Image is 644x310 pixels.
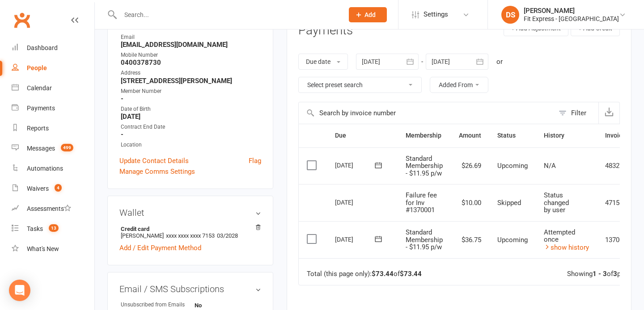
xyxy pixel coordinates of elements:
strong: 0400378730 [121,59,261,67]
div: Calendar [27,84,52,92]
a: Automations [12,159,94,179]
div: Automations [27,165,63,172]
div: Email [121,33,261,42]
span: Skipped [497,199,521,207]
strong: $73.44 [400,270,422,278]
span: 499 [61,144,73,151]
a: Waivers 4 [12,179,94,199]
div: Contract End Date [121,123,261,131]
div: Filter [571,108,586,118]
strong: [DATE] [121,113,261,121]
div: Total (this page only): of [307,270,422,278]
td: $10.00 [451,184,489,221]
a: Update Contact Details [119,155,189,166]
div: Open Intercom Messenger [9,280,30,301]
button: Filter [554,102,598,124]
div: Date of Birth [121,105,261,113]
strong: [STREET_ADDRESS][PERSON_NAME] [121,77,261,85]
span: Standard Membership - $11.95 p/w [406,155,443,177]
a: show history [544,243,589,251]
span: Attempted once [544,228,575,244]
span: Standard Membership - $11.95 p/w [406,228,443,251]
strong: [EMAIL_ADDRESS][DOMAIN_NAME] [121,41,261,49]
div: Dashboard [27,44,58,51]
div: Mobile Number [121,51,261,59]
button: Add [349,7,387,22]
td: $26.69 [451,147,489,184]
span: Upcoming [497,236,528,244]
div: or [496,56,503,67]
th: Membership [398,124,451,147]
span: Status changed by user [544,191,569,214]
h3: Email / SMS Subscriptions [119,284,261,294]
div: Address [121,69,261,77]
a: What's New [12,239,94,259]
th: History [536,124,597,147]
a: Assessments [12,199,94,219]
th: Status [489,124,536,147]
h3: Wallet [119,208,261,218]
div: Location [121,141,261,149]
a: Flag [249,155,261,166]
th: Invoice # [597,124,639,147]
a: Payments [12,98,94,118]
td: 1370001 [597,221,639,259]
div: Tasks [27,225,43,232]
strong: 3 [613,270,617,278]
strong: Credit card [121,226,257,232]
td: 4832722 [597,147,639,184]
strong: $73.44 [372,270,394,278]
span: xxxx xxxx xxxx 7153 [166,232,215,239]
a: Reports [12,118,94,138]
span: Settings [424,4,448,25]
div: Messages [27,145,55,152]
div: People [27,64,47,71]
div: DS [501,6,519,24]
strong: 1 - 3 [593,270,607,278]
div: Reports [27,125,49,132]
button: Added From [430,77,488,93]
div: [PERSON_NAME] [524,7,619,15]
span: 13 [49,224,59,232]
a: Calendar [12,78,94,98]
div: What's New [27,245,59,252]
td: 4715861 [597,184,639,221]
a: People [12,58,94,78]
div: [DATE] [335,158,376,172]
strong: No [195,302,246,309]
div: Unsubscribed from Emails [121,301,195,309]
div: Payments [27,105,55,112]
input: Search by invoice number [299,102,554,124]
div: [DATE] [335,195,376,209]
span: N/A [544,162,556,170]
a: Manage Comms Settings [119,166,195,177]
span: 03/2028 [217,232,238,239]
div: Assessments [27,205,71,212]
a: Tasks 13 [12,219,94,239]
strong: - [121,130,261,138]
button: Due date [298,54,348,70]
th: Due [327,124,398,147]
a: Add / Edit Payment Method [119,243,201,253]
a: Clubworx [11,9,33,31]
a: Messages 499 [12,138,94,159]
h3: Payments [298,24,353,38]
strong: - [121,95,261,103]
div: Fit Express - [GEOGRAPHIC_DATA] [524,15,619,23]
div: Waivers [27,185,49,192]
span: Upcoming [497,162,528,170]
div: [DATE] [335,232,376,246]
span: Add [364,11,376,18]
th: Amount [451,124,489,147]
td: $36.75 [451,221,489,259]
span: 4 [55,184,62,192]
a: Dashboard [12,38,94,58]
span: Failure fee for Inv #1370001 [406,191,437,214]
li: [PERSON_NAME] [119,224,261,240]
input: Search... [118,8,337,21]
div: Member Number [121,87,261,96]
